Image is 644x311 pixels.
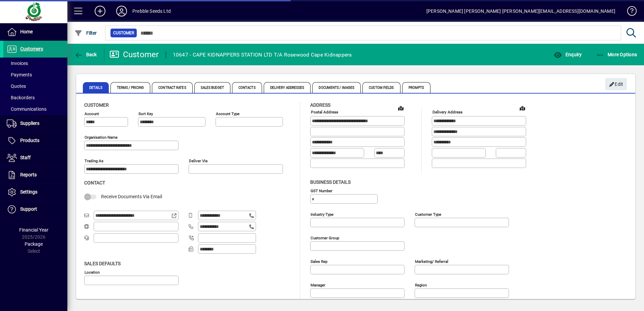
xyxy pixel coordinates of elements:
[216,111,239,116] mat-label: Account Type
[89,5,111,17] button: Add
[415,259,448,264] mat-label: Marketing/ Referral
[109,49,159,60] div: Customer
[312,82,361,93] span: Documents / Images
[3,80,67,92] a: Quotes
[138,111,153,116] mat-label: Sort key
[264,82,311,93] span: Delivery Addresses
[84,102,109,108] span: Customer
[596,52,637,57] span: More Options
[415,212,441,216] mat-label: Customer type
[605,78,627,90] button: Edit
[395,103,406,113] a: View on map
[402,82,431,93] span: Prompts
[20,189,37,195] span: Settings
[189,159,207,163] mat-label: Deliver via
[3,58,67,69] a: Invoices
[517,103,528,113] a: View on map
[20,172,37,177] span: Reports
[20,120,39,126] span: Suppliers
[20,138,39,143] span: Products
[152,82,192,93] span: Contract Rates
[173,49,352,60] div: 10647 - CAPE KIDNAPPERS STATION LTD T/A Rosewood Cape Kidnappers
[7,72,32,77] span: Payments
[111,5,132,17] button: Profile
[362,82,400,93] span: Custom Fields
[20,29,33,34] span: Home
[74,52,97,57] span: Back
[85,270,100,274] mat-label: Location
[311,212,333,216] mat-label: Industry type
[415,282,427,287] mat-label: Region
[609,79,623,90] span: Edit
[85,135,118,140] mat-label: Organisation name
[73,27,99,39] button: Filter
[3,167,67,183] a: Reports
[311,188,332,193] mat-label: GST Number
[3,24,67,40] a: Home
[7,83,26,89] span: Quotes
[622,1,636,23] a: Knowledge Base
[73,48,99,61] button: Back
[3,92,67,103] a: Backorders
[110,82,151,93] span: Terms / Pricing
[311,235,339,240] mat-label: Customer group
[554,52,582,57] span: Enquiry
[310,179,351,185] span: Business details
[194,82,230,93] span: Sales Budget
[85,111,99,116] mat-label: Account
[132,6,171,16] div: Prebble Seeds Ltd
[7,106,46,112] span: Communications
[20,155,31,160] span: Staff
[20,46,43,51] span: Customers
[232,82,262,93] span: Contacts
[84,261,121,266] span: Sales defaults
[74,30,97,36] span: Filter
[3,201,67,218] a: Support
[3,184,67,201] a: Settings
[7,95,35,100] span: Backorders
[311,282,325,287] mat-label: Manager
[3,115,67,132] a: Suppliers
[310,102,330,108] span: Address
[113,30,134,36] span: Customer
[19,227,49,233] span: Financial Year
[20,206,37,212] span: Support
[67,48,104,61] app-page-header-button: Back
[101,194,162,199] span: Receive Documents Via Email
[426,6,615,16] div: [PERSON_NAME] [PERSON_NAME] [PERSON_NAME][EMAIL_ADDRESS][DOMAIN_NAME]
[85,159,103,163] mat-label: Trading as
[3,149,67,166] a: Staff
[3,69,67,80] a: Payments
[25,241,43,247] span: Package
[84,180,105,185] span: Contact
[311,259,327,264] mat-label: Sales rep
[3,132,67,149] a: Products
[594,48,639,61] button: More Options
[83,82,109,93] span: Details
[552,48,583,61] button: Enquiry
[3,103,67,115] a: Communications
[7,61,28,66] span: Invoices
